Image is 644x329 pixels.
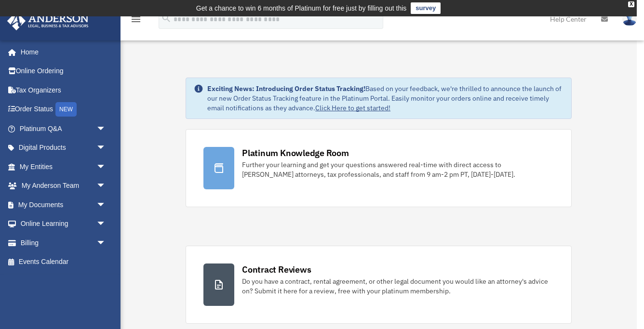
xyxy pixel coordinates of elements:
[411,2,441,14] a: survey
[96,138,116,158] span: arrow_drop_down
[130,17,142,25] a: menu
[7,176,121,196] a: My Anderson Teamarrow_drop_down
[7,195,121,214] a: My Documentsarrow_drop_down
[7,252,121,272] a: Events Calendar
[96,157,116,177] span: arrow_drop_down
[242,276,554,296] div: Do you have a contract, rental agreement, or other legal document you would like an attorney's ad...
[7,62,121,81] a: Online Ordering
[7,100,121,119] a: Order StatusNEW
[7,119,121,138] a: Platinum Q&Aarrow_drop_down
[622,12,637,26] img: User Pic
[4,12,92,30] img: Anderson Advisors Platinum Portal
[96,176,116,196] span: arrow_drop_down
[161,13,172,24] i: search
[242,160,554,179] div: Further your learning and get your questions answered real-time with direct access to [PERSON_NAM...
[7,80,121,100] a: Tax Organizers
[7,157,121,176] a: My Entitiesarrow_drop_down
[96,214,116,234] span: arrow_drop_down
[7,138,121,158] a: Digital Productsarrow_drop_down
[207,84,563,113] div: Based on your feedback, we're thrilled to announce the launch of our new Order Status Tracking fe...
[96,195,116,215] span: arrow_drop_down
[7,233,121,252] a: Billingarrow_drop_down
[186,129,572,207] a: Platinum Knowledge Room Further your learning and get your questions answered real-time with dire...
[7,214,121,234] a: Online Learningarrow_drop_down
[242,263,311,276] div: Contract Reviews
[242,147,349,159] div: Platinum Knowledge Room
[7,42,116,62] a: Home
[628,1,634,7] div: close
[55,102,77,117] div: NEW
[96,233,116,253] span: arrow_drop_down
[315,104,390,112] a: Click Here to get started!
[130,13,142,25] i: menu
[207,84,365,93] strong: Exciting News: Introducing Order Status Tracking!
[186,246,572,324] a: Contract Reviews Do you have a contract, rental agreement, or other legal document you would like...
[196,2,407,14] div: Get a chance to win 6 months of Platinum for free just by filling out this
[96,119,116,139] span: arrow_drop_down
